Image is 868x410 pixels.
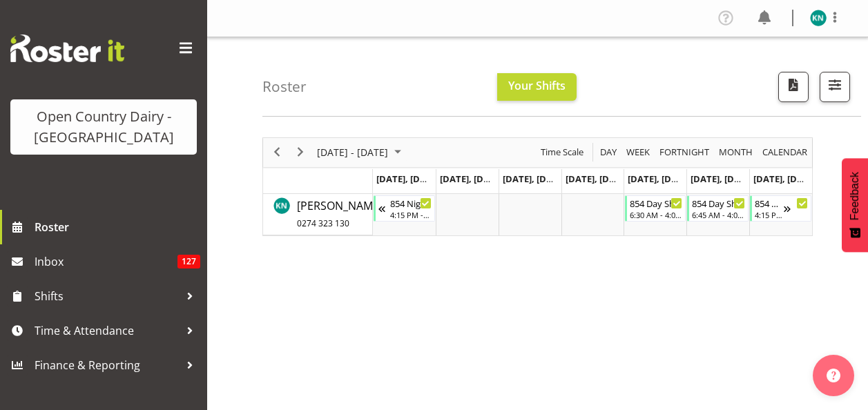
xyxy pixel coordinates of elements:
[373,194,812,235] table: Timeline Week of September 19, 2025
[440,173,503,185] span: [DATE], [DATE]
[35,251,177,272] span: Inbox
[598,144,619,161] button: Timeline Day
[35,217,200,237] span: Roster
[35,355,180,375] span: Finance & Reporting
[625,144,651,161] span: Week
[717,144,754,161] span: Month
[262,137,813,236] div: Timeline Week of September 19, 2025
[692,209,745,220] div: 6:45 AM - 4:00 PM
[268,144,287,161] button: Previous
[849,172,861,220] span: Feedback
[312,138,409,167] div: September 15 - 21, 2025
[315,144,407,161] button: September 2025
[717,144,755,161] button: Timeline Month
[539,144,585,161] span: Time Scale
[630,209,683,220] div: 6:30 AM - 4:00 PM
[390,209,432,220] div: 4:15 PM - 4:00 AM
[827,369,840,382] img: help-xxl-2.png
[810,10,827,26] img: karl-nicole9851.jpg
[630,196,683,210] div: 854 Day Shift
[316,144,389,161] span: [DATE] - [DATE]
[755,196,784,210] div: 854 Night Shift
[539,144,586,161] button: Time Scale
[624,144,653,161] button: Timeline Week
[760,144,810,161] button: Month
[24,106,183,148] div: Open Country Dairy - [GEOGRAPHIC_DATA]
[691,173,753,185] span: [DATE], [DATE]
[289,138,312,167] div: next period
[297,198,383,230] span: [PERSON_NAME]
[508,78,566,93] span: Your Shifts
[778,72,809,102] button: Download a PDF of the roster according to the set date range.
[687,195,749,222] div: Karl Nicol"s event - 854 Day Shift Begin From Saturday, September 20, 2025 at 6:45:00 AM GMT+12:0...
[263,194,373,235] td: Karl Nicol resource
[265,138,289,167] div: previous period
[628,173,691,185] span: [DATE], [DATE]
[842,158,868,252] button: Feedback - Show survey
[755,209,784,220] div: 4:15 PM - 4:00 AM
[692,196,745,210] div: 854 Day Shift
[390,196,432,210] div: 854 Night Shift
[35,320,180,341] span: Time & Attendance
[262,79,307,95] h4: Roster
[10,35,124,62] img: Rosterit website logo
[503,173,566,185] span: [DATE], [DATE]
[750,195,811,222] div: Karl Nicol"s event - 854 Night Shift Begin From Sunday, September 21, 2025 at 4:15:00 PM GMT+12:0...
[376,173,439,185] span: [DATE], [DATE]
[761,144,809,161] span: calendar
[753,173,816,185] span: [DATE], [DATE]
[297,217,349,229] span: 0274 323 130
[625,195,686,222] div: Karl Nicol"s event - 854 Day Shift Begin From Friday, September 19, 2025 at 6:30:00 AM GMT+12:00 ...
[177,255,200,269] span: 127
[599,144,618,161] span: Day
[820,72,850,102] button: Filter Shifts
[566,173,628,185] span: [DATE], [DATE]
[497,73,577,101] button: Your Shifts
[374,195,435,222] div: Karl Nicol"s event - 854 Night Shift Begin From Sunday, September 14, 2025 at 4:15:00 PM GMT+12:0...
[657,144,712,161] button: Fortnight
[297,197,383,231] a: [PERSON_NAME]0274 323 130
[291,144,310,161] button: Next
[35,286,180,306] span: Shifts
[658,144,711,161] span: Fortnight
